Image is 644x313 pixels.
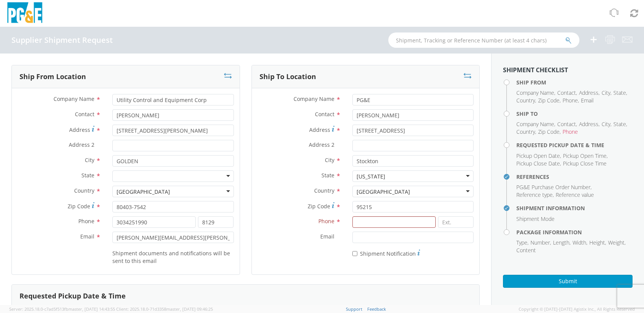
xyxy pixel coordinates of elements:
[516,205,633,211] h4: Shipment Information
[563,152,607,159] span: Pickup Open Time
[308,203,330,210] span: Zip Code
[516,128,536,136] li: ,
[573,239,587,247] li: ,
[516,142,633,148] h4: Requested Pickup Date & Time
[9,306,115,312] span: Server: 2025.18.0-c7ad5f513fb
[553,239,569,246] span: Length
[367,306,386,312] a: Feedback
[613,89,627,97] li: ,
[613,89,626,96] span: State
[19,292,126,300] h3: Requested Pickup Date & Time
[516,215,555,222] span: Shipment Mode
[530,239,550,246] span: Number
[563,160,607,167] span: Pickup Close Time
[608,239,625,246] span: Weight
[516,120,554,128] span: Company Name
[516,247,536,254] span: Content
[325,156,334,164] span: City
[579,89,599,96] span: Address
[516,183,592,191] li: ,
[519,306,635,312] span: Copyright © [DATE]-[DATE] Agistix Inc., All Rights Reserved
[314,187,334,194] span: Country
[69,141,94,148] span: Address 2
[516,174,633,180] h4: References
[516,89,555,97] li: ,
[608,239,626,247] li: ,
[85,156,94,164] span: City
[75,110,94,118] span: Contact
[557,89,576,96] span: Contact
[116,306,213,312] span: Client: 2025.18.0-71d3358
[516,229,633,235] h4: Package Information
[516,79,633,85] h4: Ship From
[320,233,334,240] span: Email
[54,95,94,102] span: Company Name
[516,191,553,198] span: Reference type
[346,306,362,312] a: Support
[516,111,633,117] h4: Ship To
[579,120,600,128] li: ,
[573,239,586,246] span: Width
[68,203,90,210] span: Zip Code
[357,188,410,196] div: [GEOGRAPHIC_DATA]
[516,120,555,128] li: ,
[516,183,590,191] span: PG&E Purchase Order Number
[68,306,115,312] span: master, [DATE] 14:43:55
[579,120,599,128] span: Address
[556,191,594,198] span: Reference value
[438,216,474,228] input: Ext.
[538,97,561,104] li: ,
[553,239,571,247] li: ,
[112,248,234,265] label: Shipment documents and notifications will be sent to this email
[503,275,633,288] button: Submit
[78,217,94,225] span: Phone
[538,128,560,135] span: Zip Code
[516,89,554,96] span: Company Name
[318,217,334,225] span: Phone
[563,152,608,160] li: ,
[309,126,330,133] span: Address
[80,233,94,240] span: Email
[516,239,529,247] li: ,
[602,89,610,96] span: City
[602,120,610,128] span: City
[516,239,527,246] span: Type
[530,239,551,247] li: ,
[589,239,605,246] span: Height
[613,120,626,128] span: State
[309,141,334,148] span: Address 2
[538,128,561,136] li: ,
[538,97,560,104] span: Zip Code
[516,160,560,167] span: Pickup Close Date
[563,97,579,104] li: ,
[315,110,334,118] span: Contact
[516,191,554,199] li: ,
[516,152,561,160] li: ,
[557,120,577,128] li: ,
[166,306,213,312] span: master, [DATE] 09:46:25
[581,97,594,104] span: Email
[557,89,577,97] li: ,
[117,188,170,196] div: [GEOGRAPHIC_DATA]
[321,172,334,179] span: State
[260,73,316,81] h3: Ship To Location
[563,97,578,104] span: Phone
[516,152,560,159] span: Pickup Open Date
[589,239,606,247] li: ,
[352,248,420,258] label: Shipment Notification
[557,120,576,128] span: Contact
[613,120,627,128] li: ,
[503,66,568,74] strong: Shipment Checklist
[19,73,86,81] h3: Ship From Location
[294,95,334,102] span: Company Name
[388,32,579,48] input: Shipment, Tracking or Reference Number (at least 4 chars)
[516,97,535,104] span: Country
[11,36,113,44] h4: Supplier Shipment Request
[352,251,357,256] input: Shipment Notification
[516,97,536,104] li: ,
[579,89,600,97] li: ,
[516,128,535,135] span: Country
[69,126,90,133] span: Address
[516,160,561,167] li: ,
[563,128,578,135] span: Phone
